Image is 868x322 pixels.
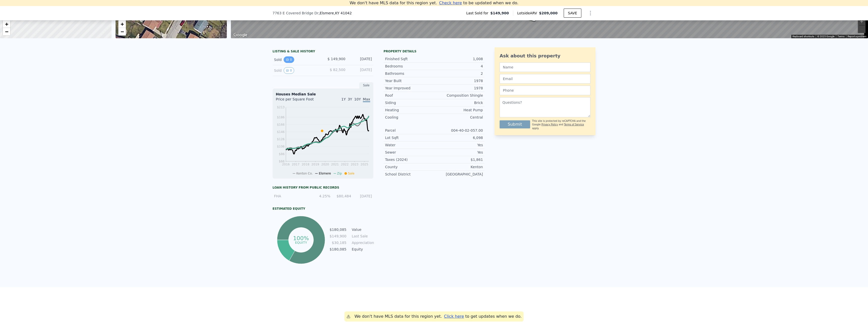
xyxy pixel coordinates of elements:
[385,108,434,113] div: Heating
[385,100,434,105] div: Siding
[319,172,331,175] span: Elsmere
[500,74,590,84] input: Email
[434,108,483,113] div: Heat Pump
[439,1,462,5] span: Check here
[351,240,373,245] td: Appreciation
[328,57,345,61] span: $ 149,900
[292,163,300,166] tspan: 2017
[296,172,313,175] span: Kenton Co.
[434,100,483,105] div: Brick
[277,123,285,126] tspan: $166
[351,227,373,232] td: Value
[361,163,368,166] tspan: 2025
[385,93,434,98] div: Roof
[434,115,483,120] div: Central
[273,186,373,190] div: Loan history from public records
[341,163,349,166] tspan: 2022
[334,11,352,15] span: , KY 41042
[434,164,483,169] div: Kenton
[434,71,483,76] div: 2
[277,130,285,134] tspan: $146
[331,163,339,166] tspan: 2021
[517,11,539,16] span: Lotside ARV
[585,8,595,18] button: Show Options
[329,233,347,239] td: $149,900
[284,56,294,63] button: View historical data
[500,120,530,128] button: Submit
[348,97,352,101] span: 3Y
[434,157,483,162] div: $1,861
[848,35,866,38] a: Report a problem
[351,233,373,239] td: Last Sale
[500,86,590,95] input: Phone
[444,313,522,319] div: to get updates when we do.
[5,21,8,27] span: +
[120,28,124,35] span: −
[5,28,8,35] span: −
[273,207,373,211] div: Estimated Equity
[363,97,370,102] span: Max
[232,32,249,38] img: Google
[329,227,347,232] td: $180,085
[490,11,509,16] span: $149,900
[434,150,483,155] div: Yes
[277,137,285,141] tspan: $126
[434,172,483,177] div: [GEOGRAPHIC_DATA]
[284,67,294,74] button: View historical data
[434,64,483,69] div: 4
[385,142,434,148] div: Water
[385,64,434,69] div: Bedrooms
[564,123,584,126] a: Terms of Service
[319,11,352,16] span: , Elsmere
[333,194,351,199] div: $80,484
[817,35,834,38] span: © 2025 Google
[355,313,442,319] div: We don't have MLS data for this region yet.
[274,56,319,63] div: Sold
[3,20,10,28] a: Zoom in
[500,52,590,59] div: Ask about this property
[330,68,345,72] span: $ 82,500
[385,71,434,76] div: Bathrooms
[434,56,483,61] div: 1,008
[354,194,372,199] div: [DATE]
[349,56,372,63] div: [DATE]
[385,56,434,61] div: Finished Sqft
[434,128,483,133] div: 004-40-02-057.00
[359,82,373,89] div: Sale
[277,105,285,109] tspan: $213
[385,172,434,177] div: School District
[541,123,558,126] a: Privacy Policy
[385,157,434,162] div: Taxes (2024)
[858,18,865,25] button: Zoom in
[3,28,10,35] a: Zoom out
[279,160,285,163] tspan: $66
[466,11,491,16] span: Last Sold for
[444,314,464,319] span: Click here
[354,97,361,101] span: 10Y
[532,119,590,130] div: This site is protected by reCAPTCHA and the Google and apply.
[118,20,126,28] a: Zoom in
[311,163,319,166] tspan: 2019
[434,78,483,83] div: 1978
[313,194,330,199] div: 4.25%
[837,35,845,38] a: Terms (opens in new tab)
[385,128,434,133] div: Parcel
[232,32,249,38] a: Open this area in Google Maps (opens a new window)
[120,21,124,27] span: +
[434,93,483,98] div: Composition Shingle
[295,240,307,244] tspan: equity
[279,152,285,156] tspan: $86
[277,145,285,148] tspan: $106
[273,49,373,54] div: LISTING & SALE HISTORY
[337,172,342,175] span: Zip
[349,67,372,74] div: [DATE]
[277,116,285,119] tspan: $186
[302,163,309,166] tspan: 2018
[500,62,590,72] input: Name
[329,246,347,252] td: $180,085
[118,28,126,35] a: Zoom out
[793,35,814,38] button: Keyboard shortcuts
[385,150,434,155] div: Sewer
[385,78,434,83] div: Year Built
[274,67,319,74] div: Sold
